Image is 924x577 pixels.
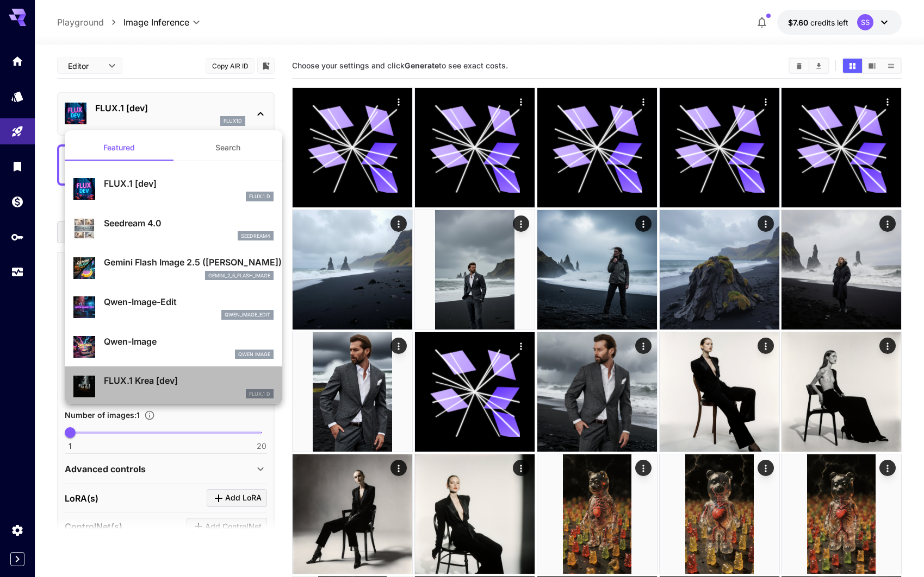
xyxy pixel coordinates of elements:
[65,135,173,161] button: Featured
[104,217,274,230] p: Seedream 4.0
[208,272,270,280] p: gemini_2_5_flash_image
[73,173,274,206] div: FLUX.1 [dev]FLUX.1 D
[104,256,274,269] p: Gemini Flash Image 2.5 ([PERSON_NAME])
[73,331,274,364] div: Qwen-ImageQwen Image
[73,370,274,403] div: FLUX.1 Krea [dev]FLUX.1 D
[73,291,274,324] div: Qwen-Image-Editqwen_image_edit
[104,177,274,190] p: FLUX.1 [dev]
[73,251,274,284] div: Gemini Flash Image 2.5 ([PERSON_NAME])gemini_2_5_flash_image
[241,232,270,240] p: seedream4
[104,374,274,387] p: FLUX.1 Krea [dev]
[104,335,274,348] p: Qwen-Image
[173,135,282,161] button: Search
[249,390,270,398] p: FLUX.1 D
[104,295,274,308] p: Qwen-Image-Edit
[249,193,270,200] p: FLUX.1 D
[238,351,270,358] p: Qwen Image
[73,212,274,245] div: Seedream 4.0seedream4
[225,311,270,319] p: qwen_image_edit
